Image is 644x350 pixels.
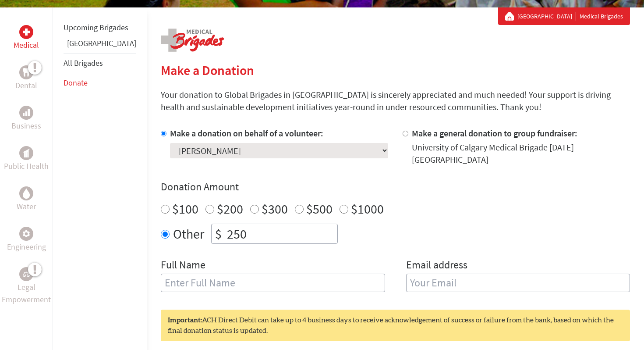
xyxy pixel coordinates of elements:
[351,200,384,217] label: $1000
[64,37,136,53] li: Panama
[14,39,39,51] p: Medical
[19,227,33,241] div: Engineering
[67,38,136,48] a: [GEOGRAPHIC_DATA]
[19,146,33,160] div: Public Health
[23,29,30,36] img: Medical
[23,109,30,116] img: Business
[161,310,630,341] div: ACH Direct Debit can take up to 4 business days to receive acknowledgement of success or failure ...
[406,274,630,292] input: Your Email
[170,128,323,139] label: Make a donation on behalf of a volunteer:
[11,120,41,132] p: Business
[23,230,30,237] img: Engineering
[17,186,36,213] a: WaterWater
[23,271,30,277] img: Legal Empowerment
[64,73,136,93] li: Donate
[64,22,128,32] a: Upcoming Brigades
[2,281,51,306] p: Legal Empowerment
[23,188,30,198] img: Water
[161,89,630,113] p: Your donation to Global Brigades in [GEOGRAPHIC_DATA] is sincerely appreciated and much needed! Y...
[172,200,198,217] label: $100
[217,200,243,217] label: $200
[306,200,333,217] label: $500
[212,224,225,243] div: $
[517,12,576,21] a: [GEOGRAPHIC_DATA]
[406,258,467,274] label: Email address
[23,149,30,157] img: Public Health
[4,160,49,172] p: Public Health
[225,224,337,243] input: Enter Amount
[2,267,51,306] a: Legal EmpowermentLegal Empowerment
[19,186,33,200] div: Water
[23,68,30,76] img: Dental
[168,317,202,324] strong: Important:
[19,25,33,39] div: Medical
[19,106,33,120] div: Business
[161,274,385,292] input: Enter Full Name
[14,25,39,51] a: MedicalMedical
[64,58,103,68] a: All Brigades
[161,62,630,78] h2: Make a Donation
[4,146,49,172] a: Public HealthPublic Health
[15,65,37,92] a: DentalDental
[173,224,204,244] label: Other
[262,200,288,217] label: $300
[412,128,577,139] label: Make a general donation to group fundraiser:
[7,227,46,253] a: EngineeringEngineering
[19,65,33,79] div: Dental
[161,258,205,274] label: Full Name
[64,53,136,73] li: All Brigades
[64,78,88,88] a: Donate
[19,267,33,281] div: Legal Empowerment
[17,200,36,213] p: Water
[412,141,630,166] div: University of Calgary Medical Brigade [DATE] [GEOGRAPHIC_DATA]
[7,241,46,253] p: Engineering
[15,79,37,92] p: Dental
[161,180,630,194] h4: Donation Amount
[11,106,41,132] a: BusinessBusiness
[64,18,136,37] li: Upcoming Brigades
[161,29,224,52] img: logo-medical.png
[505,12,623,21] div: Medical Brigades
